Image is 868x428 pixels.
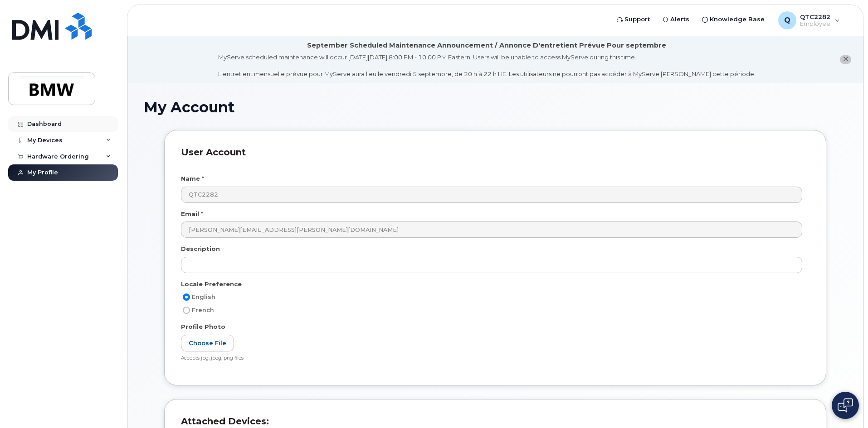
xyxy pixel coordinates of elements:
label: Name * [181,174,204,183]
label: Profile Photo [181,322,225,331]
img: Open chat [838,398,853,413]
span: English [192,293,215,300]
label: Choose File [181,335,234,351]
h1: My Account [144,99,847,115]
div: Accepts jpg, jpeg, png files [181,355,802,362]
label: Description [181,245,220,253]
span: French [192,307,214,313]
label: Locale Preference [181,280,242,289]
input: French [183,307,190,314]
button: close notification [840,55,851,64]
input: English [183,293,190,301]
div: September Scheduled Maintenance Announcement / Annonce D'entretient Prévue Pour septembre [307,41,666,50]
label: Email * [181,210,203,218]
div: MyServe scheduled maintenance will occur [DATE][DATE] 8:00 PM - 10:00 PM Eastern. Users will be u... [218,53,756,78]
h3: User Account [181,147,809,166]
